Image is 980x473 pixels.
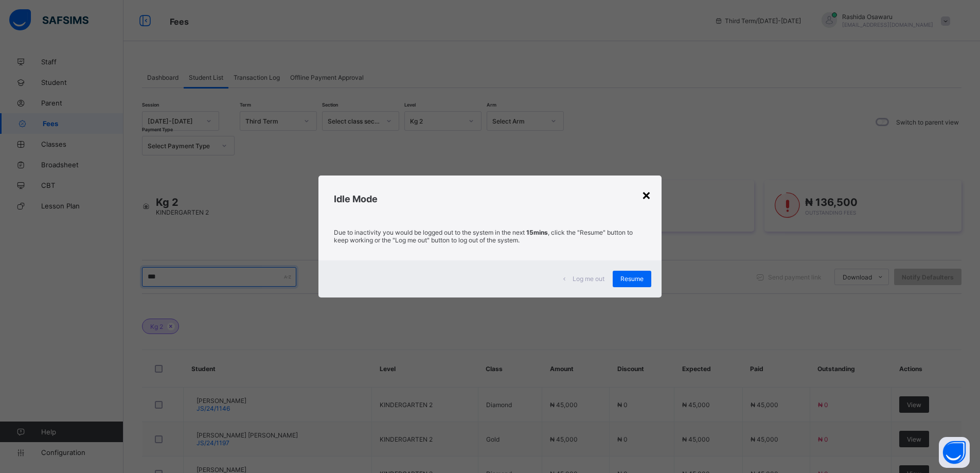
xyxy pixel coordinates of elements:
[642,186,651,203] div: ×
[620,275,644,283] span: Resume
[334,229,646,244] p: Due to inactivity you would be logged out to the system in the next , click the "Resume" button t...
[526,229,548,236] strong: 15mins
[573,275,604,283] span: Log me out
[334,194,646,204] h2: Idle Mode
[939,437,970,468] button: Open asap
